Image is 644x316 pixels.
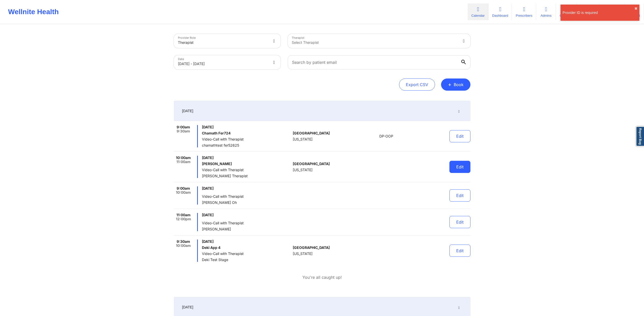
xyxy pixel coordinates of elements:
button: Edit [449,189,470,202]
a: Prescribers [512,4,536,20]
span: Deki Test Stage [202,258,291,262]
span: [DATE] [202,125,291,129]
span: [US_STATE] [293,168,313,172]
span: chamathtest fer52625 [202,143,291,147]
span: [PERSON_NAME] Therapist [202,174,291,178]
span: Video-Call with Therapist [202,252,291,256]
span: 9:00am [177,125,190,129]
button: Export CSV [399,78,435,91]
h6: Deki App 4 [202,246,291,250]
a: Report Bug [636,126,644,146]
span: 10:00am [176,244,191,248]
span: 11:00am [176,213,191,217]
span: 11:00am [176,160,191,164]
input: Search by patient email [288,55,470,69]
button: Edit [449,130,470,142]
span: 10:00am [176,190,191,194]
span: [US_STATE] [293,252,313,256]
button: Edit [449,216,470,228]
span: + [448,83,452,86]
span: [GEOGRAPHIC_DATA] [293,246,330,250]
a: Dashboard [488,4,512,20]
span: 9:00am [177,186,190,190]
a: Coaches [556,4,576,20]
span: [DATE] [202,156,291,160]
h6: [PERSON_NAME] [202,162,291,166]
span: 9:30am [177,240,190,244]
span: [GEOGRAPHIC_DATA] [293,162,330,166]
button: close [634,7,637,11]
div: [DATE] - [DATE] [178,58,268,69]
span: [DATE] [202,240,291,244]
span: [PERSON_NAME] Oh [202,201,291,205]
h6: Chamath Fer724 [202,131,291,135]
span: [US_STATE] [293,137,313,141]
span: [DATE] [202,186,291,190]
a: Admins [536,4,556,20]
span: 9:30am [177,129,190,133]
a: Calendar [468,4,488,20]
span: Video-Call with Therapist [202,194,291,199]
span: [GEOGRAPHIC_DATA] [293,131,330,135]
button: Edit [449,245,470,257]
span: 10:00am [176,156,191,160]
span: [PERSON_NAME] [202,227,291,231]
button: Edit [449,161,470,173]
span: [DATE] [202,213,291,217]
span: 12:00pm [176,217,191,221]
span: Video-Call with Therapist [202,221,291,225]
div: Provider ID is required [563,10,634,15]
p: You're all caught up! [302,274,342,280]
span: Video-Call with Therapist [202,137,291,141]
div: Therapist [178,37,268,48]
button: +Book [441,78,470,91]
span: Video-Call with Therapist [202,168,291,172]
span: DP-OOP [379,134,393,138]
span: [DATE] [182,108,193,113]
span: [DATE] [182,305,193,310]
